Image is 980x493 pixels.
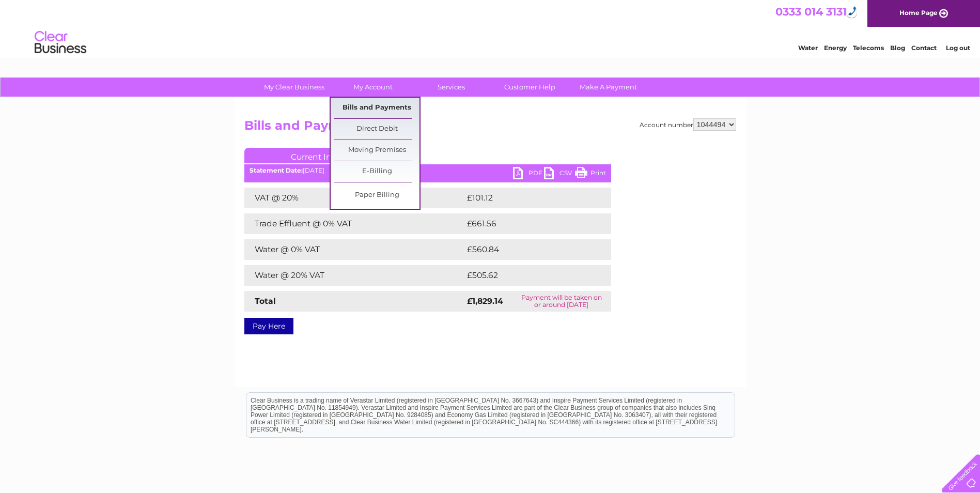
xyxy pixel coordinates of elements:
td: Water @ 0% VAT [244,239,464,260]
a: Direct Debit [334,119,419,140]
a: Contact [911,44,937,52]
a: CSV [544,167,575,182]
a: My Clear Business [252,78,337,97]
div: Call: 0333 014 3131 [847,6,857,18]
a: E-Billing [334,161,419,182]
td: Payment will be taken on or around [DATE] [512,291,611,312]
div: Account number [640,118,736,131]
div: Clear Business is a trading name of Verastar Limited (registered in [GEOGRAPHIC_DATA] No. 3667643... [246,6,735,50]
strong: Total [255,296,276,306]
a: Customer Help [487,78,572,97]
a: Moving Premises [334,140,419,161]
td: £101.12 [464,188,590,208]
b: Statement Date: [250,166,303,174]
td: £505.62 [464,265,593,286]
a: 0333 014 3131 [775,5,847,18]
div: [DATE] [244,167,611,174]
img: hfpfyWBK5wQHBAGPgDf9c6qAYOxxMAAAAASUVORK5CYII= [848,6,857,16]
a: Energy [824,44,847,52]
td: VAT @ 20% [244,188,464,208]
a: Blog [890,44,905,52]
td: Water @ 20% VAT [244,265,464,286]
a: My Account [330,78,415,97]
td: £661.56 [464,213,592,234]
a: Print [575,167,606,182]
a: Log out [946,44,970,52]
strong: £1,829.14 [467,296,503,306]
a: Pay Here [244,318,293,334]
a: PDF [513,167,544,182]
a: Telecoms [853,44,884,52]
a: Bills and Payments [334,98,419,118]
a: Current Invoice [244,148,399,163]
td: £560.84 [464,239,593,260]
a: Paper Billing [334,185,419,206]
a: Services [409,78,494,97]
a: Make A Payment [566,78,651,97]
h2: Bills and Payments [244,118,736,138]
a: Water [798,44,818,52]
td: Trade Effluent @ 0% VAT [244,213,464,234]
img: logo.png [34,27,87,58]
